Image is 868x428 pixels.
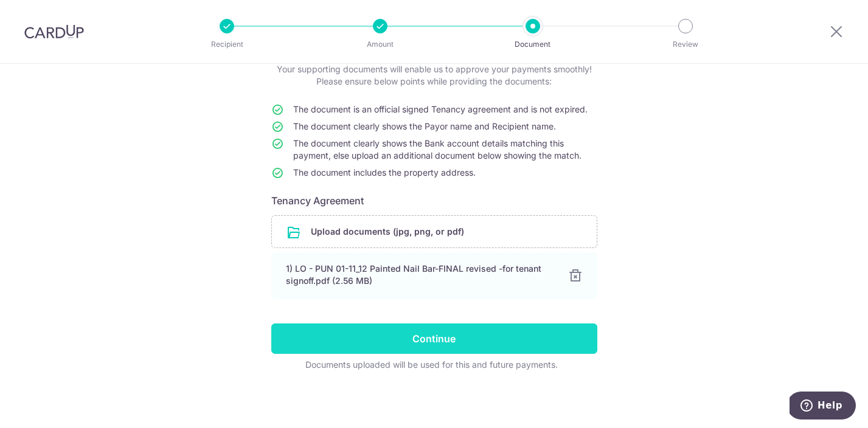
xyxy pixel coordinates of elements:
div: Documents uploaded will be used for this and future payments. [271,359,592,371]
iframe: Opens a widget where you can find more information [790,392,856,422]
span: The document clearly shows the Payor name and Recipient name. [293,121,556,131]
h6: Tenancy Agreement [271,193,597,208]
p: Recipient [182,38,272,50]
p: Your supporting documents will enable us to approve your payments smoothly! Please ensure below p... [271,63,597,88]
p: Document [488,38,578,50]
p: Review [641,38,731,50]
p: Amount [335,38,425,50]
img: CardUp [24,24,84,39]
span: The document is an official signed Tenancy agreement and is not expired. [293,104,588,114]
div: Upload documents (jpg, png, or pdf) [271,215,597,248]
div: 1) LO - PUN 01-11_12 Painted Nail Bar-FINAL revised -for tenant signoff.pdf (2.56 MB) [286,263,554,287]
span: The document clearly shows the Bank account details matching this payment, else upload an additio... [293,138,582,160]
span: The document includes the property address. [293,167,476,178]
input: Continue [271,323,597,354]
